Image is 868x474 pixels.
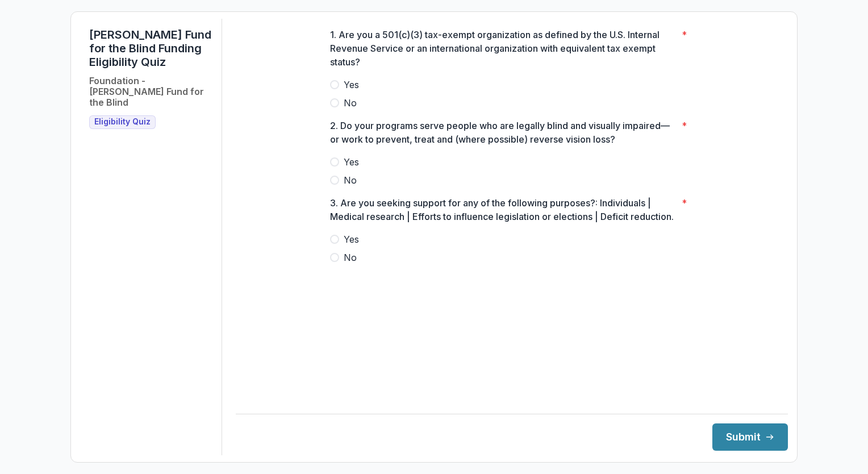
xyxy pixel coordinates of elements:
[344,96,357,110] span: No
[344,155,359,169] span: Yes
[344,173,357,187] span: No
[330,119,677,146] p: 2. Do your programs serve people who are legally blind and visually impaired—or work to prevent, ...
[344,78,359,92] span: Yes
[330,28,677,69] p: 1. Are you a 501(c)(3) tax-exempt organization as defined by the U.S. Internal Revenue Service or...
[89,28,212,69] h1: [PERSON_NAME] Fund for the Blind Funding Eligibility Quiz
[89,76,212,109] h2: Foundation - [PERSON_NAME] Fund for the Blind
[344,251,357,264] span: No
[344,232,359,246] span: Yes
[712,423,788,451] button: Submit
[94,117,151,127] span: Eligibility Quiz
[330,196,677,223] p: 3. Are you seeking support for any of the following purposes?: Individuals | Medical research | E...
